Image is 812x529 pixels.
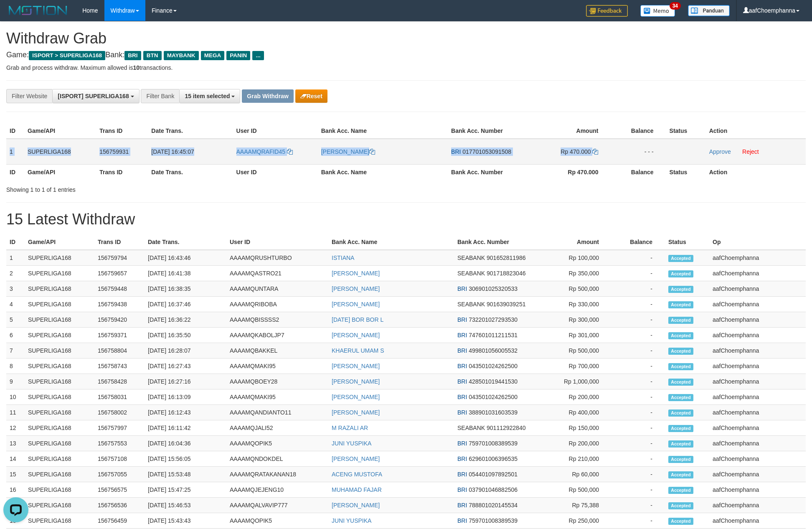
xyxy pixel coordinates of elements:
td: 156757108 [94,451,145,467]
td: 2 [6,266,25,281]
span: Accepted [668,409,693,417]
a: M RAZALI AR [332,425,368,431]
td: SUPERLIGA168 [25,420,94,436]
td: 156756459 [94,513,145,529]
th: User ID [233,164,318,180]
td: aafChoemphanna [709,451,806,467]
td: aafChoemphanna [709,374,806,389]
span: Copy 054401097892501 to clipboard [469,471,518,478]
p: Grab and process withdraw. Maximum allowed is transactions. [6,64,806,72]
td: - [612,266,665,281]
td: [DATE] 15:46:53 [145,498,226,513]
td: - [612,312,665,328]
button: [ISPORT] SUPERLIGA168 [52,89,139,103]
a: MUHAMAD FAJAR [332,486,382,493]
span: Copy 629601006396535 to clipboard [469,455,518,462]
td: - [612,498,665,513]
th: Balance [611,164,666,180]
span: Accepted [668,255,693,262]
td: AAAAMQNDOKDEL [226,451,328,467]
span: Copy 388901031603539 to clipboard [469,409,518,416]
td: aafChoemphanna [709,498,806,513]
a: AAAAMQRAFID45 [236,148,293,155]
td: - [612,420,665,436]
th: User ID [226,234,328,250]
td: SUPERLIGA168 [25,513,94,529]
td: AAAAMQJEJENG10 [226,482,328,498]
td: aafChoemphanna [709,467,806,482]
span: BRI [457,409,467,416]
td: Rp 400,000 [531,405,612,420]
button: Open LiveChat chat widget [3,3,28,28]
td: SUPERLIGA168 [25,312,94,328]
td: [DATE] 16:38:35 [145,281,226,297]
td: Rp 500,000 [531,281,612,297]
span: BRI [451,148,461,155]
td: AAAAMQBAKKEL [226,343,328,359]
td: [DATE] 16:27:16 [145,374,226,389]
td: 156759438 [94,297,145,312]
td: aafChoemphanna [709,389,806,405]
img: Button%20Memo.svg [640,5,675,17]
span: Accepted [668,301,693,308]
td: Rp 500,000 [531,482,612,498]
td: Rp 700,000 [531,359,612,374]
td: Rp 330,000 [531,297,612,312]
td: [DATE] 16:12:43 [145,405,226,420]
span: 34 [670,2,681,10]
span: BRI [457,316,467,323]
span: BRI [457,347,467,354]
td: [DATE] 16:04:36 [145,436,226,451]
span: Copy 428501019441530 to clipboard [469,378,518,385]
th: Op [709,234,806,250]
td: 156758804 [94,343,145,359]
span: BRI [457,394,467,400]
td: - [612,467,665,482]
span: Copy 759701008389539 to clipboard [469,517,518,524]
td: 16 [6,482,25,498]
td: SUPERLIGA168 [24,139,96,165]
td: Rp 300,000 [531,312,612,328]
img: Feedback.jpg [586,5,628,17]
th: Game/API [24,164,96,180]
td: [DATE] 15:53:48 [145,467,226,482]
td: - [612,405,665,420]
th: User ID [233,123,318,139]
td: - [612,482,665,498]
td: Rp 301,000 [531,328,612,343]
span: Copy 043501024262500 to clipboard [469,363,518,369]
span: Copy 306901025320533 to clipboard [469,285,518,292]
a: [PERSON_NAME] [332,332,380,338]
td: 4 [6,297,25,312]
span: Accepted [668,394,693,401]
span: Accepted [668,317,693,324]
td: - [612,328,665,343]
td: AAAAMQBISSSS2 [226,312,328,328]
th: Balance [612,234,665,250]
a: Reject [742,148,759,155]
span: BRI [457,378,467,385]
td: 11 [6,405,25,420]
a: [PERSON_NAME] [332,378,380,385]
td: 9 [6,374,25,389]
span: Copy 788801020145534 to clipboard [469,502,518,509]
td: AAAAMQOPIK5 [226,436,328,451]
td: AAAAMQANDIANTO11 [226,405,328,420]
a: KHAERUL UMAM S [332,347,384,354]
td: [DATE] 16:35:50 [145,328,226,343]
span: Copy 901112922840 to clipboard [487,425,525,431]
td: 7 [6,343,25,359]
th: ID [6,164,24,180]
span: Accepted [668,379,693,386]
td: Rp 250,000 [531,513,612,529]
td: SUPERLIGA168 [25,328,94,343]
a: JUNI YUSPIKA [332,517,371,524]
td: Rp 200,000 [531,389,612,405]
div: Filter Website [6,89,52,103]
td: 6 [6,328,25,343]
th: Game/API [24,123,96,139]
h1: 15 Latest Withdraw [6,211,806,228]
td: AAAAMQRIBOBA [226,297,328,312]
th: Date Trans. [148,123,233,139]
td: [DATE] 16:28:07 [145,343,226,359]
